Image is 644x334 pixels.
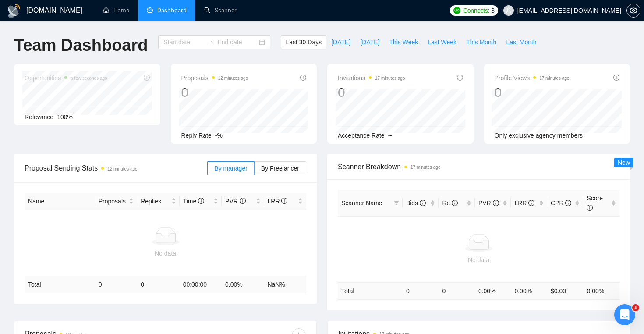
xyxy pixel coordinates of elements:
span: info-circle [240,198,246,204]
img: upwork-logo.png [453,7,460,14]
span: info-circle [565,200,571,206]
span: info-circle [281,198,287,204]
div: 0 [181,84,248,101]
button: This Month [461,35,501,49]
span: Reply Rate [181,132,212,139]
span: info-circle [300,75,306,81]
span: info-circle [457,75,463,81]
span: CPR [551,199,571,206]
td: 0.00 % [511,282,547,299]
h1: Team Dashboard [14,35,148,56]
td: 0 [439,282,475,299]
button: Last 30 Days [281,35,326,49]
span: Time [183,198,204,205]
span: PVR [225,198,246,205]
span: 1 [632,304,639,311]
input: Start date [163,37,203,47]
time: 12 minutes ago [107,167,137,171]
div: 0 [495,84,570,101]
input: End date [217,37,257,47]
span: Last Month [506,37,536,47]
time: 17 minutes ago [410,165,440,170]
span: setting [627,7,640,14]
td: 0 [403,282,439,299]
span: 3 [491,6,495,15]
span: By Freelancer [261,165,299,172]
a: searchScanner [204,7,237,14]
button: Last Month [501,35,541,49]
span: info-circle [528,200,534,206]
span: Profile Views [495,73,570,83]
span: swap-right [207,39,214,46]
span: Proposals [181,73,248,83]
span: filter [394,200,399,206]
span: user [506,7,512,14]
span: By manager [214,165,247,172]
div: 0 [338,84,405,101]
td: 0.00 % [583,282,619,299]
span: LRR [268,198,288,205]
a: homeHome [103,7,129,14]
span: info-circle [613,75,619,81]
td: $ 0.00 [547,282,584,299]
td: 0 [137,276,179,293]
time: 17 minutes ago [539,76,569,81]
iframe: Intercom live chat [614,304,635,325]
span: Score [587,195,603,211]
span: info-circle [198,198,204,204]
span: Relevance [25,114,53,121]
span: Connects: [463,6,489,15]
span: PVR [478,199,499,206]
span: This Week [389,37,418,47]
span: Bids [406,199,426,206]
a: setting [626,7,640,14]
span: info-circle [452,200,458,206]
button: setting [626,4,640,18]
span: LRR [514,199,534,206]
span: Acceptance Rate [338,132,385,139]
td: Total [25,276,95,293]
span: info-circle [493,200,499,206]
span: Dashboard [157,7,187,14]
span: Proposal Sending Stats [25,163,207,174]
span: Scanner Name [341,199,382,206]
span: Last Week [428,37,456,47]
button: Last Week [423,35,461,49]
th: Proposals [95,193,137,210]
span: dashboard [147,7,153,13]
span: 100% [57,114,73,121]
span: Re [442,199,458,206]
span: Replies [141,196,169,206]
td: 00:00:00 [180,276,222,293]
td: 0.00 % [475,282,511,299]
td: NaN % [264,276,307,293]
td: Total [338,282,403,299]
time: 17 minutes ago [375,76,405,81]
span: info-circle [587,205,593,211]
button: This Week [384,35,423,49]
button: [DATE] [355,35,384,49]
th: Name [25,193,95,210]
span: info-circle [420,200,426,206]
span: -- [388,132,392,139]
td: 0 [95,276,137,293]
div: No data [341,255,616,265]
span: New [618,159,630,166]
span: Scanner Breakdown [338,161,619,172]
span: Invitations [338,73,405,83]
span: Only exclusive agency members [495,132,583,139]
span: [DATE] [360,37,379,47]
span: -% [215,132,223,139]
img: logo [7,4,21,18]
span: Last 30 Days [286,37,322,47]
span: Proposals [99,196,127,206]
button: [DATE] [326,35,355,49]
div: No data [28,249,303,258]
time: 12 minutes ago [218,76,248,81]
span: to [207,39,214,46]
span: This Month [466,37,496,47]
td: 0.00 % [222,276,264,293]
span: [DATE] [331,37,350,47]
th: Replies [137,193,179,210]
span: filter [392,196,401,210]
